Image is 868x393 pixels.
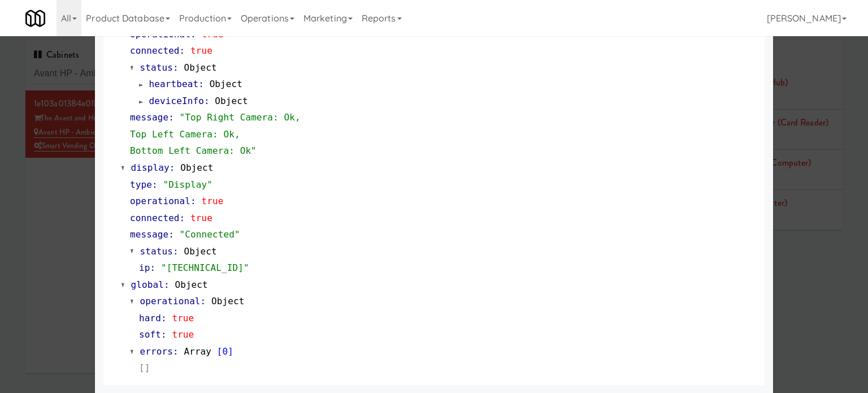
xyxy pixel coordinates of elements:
[172,313,194,323] span: true
[140,246,173,257] span: status
[168,112,174,123] span: :
[163,179,212,190] span: "Display"
[149,96,204,106] span: deviceInfo
[198,79,204,89] span: :
[180,45,185,56] span: :
[211,296,244,306] span: Object
[184,346,211,357] span: Array
[139,262,150,273] span: ip
[172,329,194,340] span: true
[190,29,196,40] span: :
[168,229,174,240] span: :
[152,179,158,190] span: :
[175,279,207,290] span: Object
[228,346,233,357] span: ]
[130,112,301,156] span: "Top Right Camera: Ok, Top Left Camera: Ok, Bottom Left Camera: Ok"
[164,279,170,290] span: :
[130,229,168,240] span: message
[161,329,167,340] span: :
[130,179,152,190] span: type
[190,213,212,223] span: true
[173,246,179,257] span: :
[210,79,242,89] span: Object
[170,162,175,173] span: :
[190,196,196,206] span: :
[131,162,170,173] span: display
[173,346,179,357] span: :
[139,313,161,323] span: hard
[130,45,180,56] span: connected
[25,8,45,28] img: Micromart
[217,346,223,357] span: [
[140,62,173,73] span: status
[139,329,161,340] span: soft
[201,296,206,306] span: :
[150,262,155,273] span: :
[140,346,173,357] span: errors
[173,62,179,73] span: :
[130,29,190,40] span: operational
[130,213,180,223] span: connected
[149,79,199,89] span: heartbeat
[204,96,210,106] span: :
[130,112,168,123] span: message
[202,196,224,206] span: true
[190,45,212,56] span: true
[180,162,213,173] span: Object
[215,96,248,106] span: Object
[161,313,167,323] span: :
[180,213,185,223] span: :
[184,62,216,73] span: Object
[202,29,224,40] span: true
[184,246,216,257] span: Object
[140,296,201,306] span: operational
[130,196,190,206] span: operational
[180,229,240,240] span: "Connected"
[223,346,228,357] span: 0
[161,262,249,273] span: "[TECHNICAL_ID]"
[131,279,164,290] span: global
